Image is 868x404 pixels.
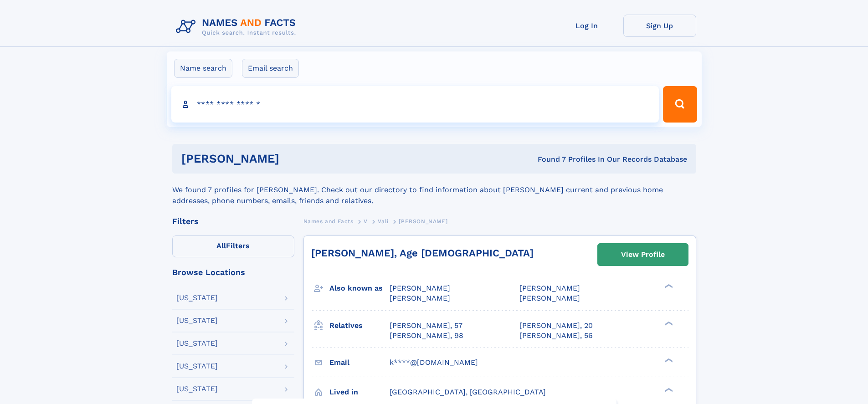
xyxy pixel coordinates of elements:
[176,294,218,302] div: [US_STATE]
[311,247,534,259] a: [PERSON_NAME], Age [DEMOGRAPHIC_DATA]
[408,154,687,164] div: Found 7 Profiles In Our Records Database
[172,217,294,225] div: Filters
[171,86,659,123] input: search input
[519,331,593,341] a: [PERSON_NAME], 56
[242,59,299,78] label: Email search
[176,363,218,370] div: [US_STATE]
[172,235,294,257] label: Filters
[303,215,354,227] a: Names and Facts
[172,268,294,276] div: Browse Locations
[364,215,368,227] a: V
[550,15,623,37] a: Log In
[378,218,388,225] span: Vali
[329,281,390,296] h3: Also known as
[390,284,450,292] span: [PERSON_NAME]
[663,320,673,326] div: ❯
[176,385,218,393] div: [US_STATE]
[390,294,450,302] span: [PERSON_NAME]
[663,86,697,123] button: Search Button
[390,388,546,396] span: [GEOGRAPHIC_DATA], [GEOGRAPHIC_DATA]
[390,331,463,341] a: [PERSON_NAME], 98
[519,284,580,292] span: [PERSON_NAME]
[663,283,673,289] div: ❯
[329,318,390,333] h3: Relatives
[176,317,218,324] div: [US_STATE]
[390,321,462,331] a: [PERSON_NAME], 57
[174,59,232,78] label: Name search
[598,244,688,266] a: View Profile
[329,355,390,370] h3: Email
[364,218,368,225] span: V
[623,15,696,37] a: Sign Up
[519,294,580,302] span: [PERSON_NAME]
[172,15,303,39] img: Logo Names and Facts
[181,153,409,164] h1: [PERSON_NAME]
[329,384,390,400] h3: Lived in
[216,241,226,250] span: All
[172,174,696,206] div: We found 7 profiles for [PERSON_NAME]. Check out our directory to find information about [PERSON_...
[621,244,665,265] div: View Profile
[663,387,673,393] div: ❯
[399,218,447,225] span: [PERSON_NAME]
[378,215,388,227] a: Vali
[663,357,673,363] div: ❯
[519,321,593,331] a: [PERSON_NAME], 20
[176,340,218,347] div: [US_STATE]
